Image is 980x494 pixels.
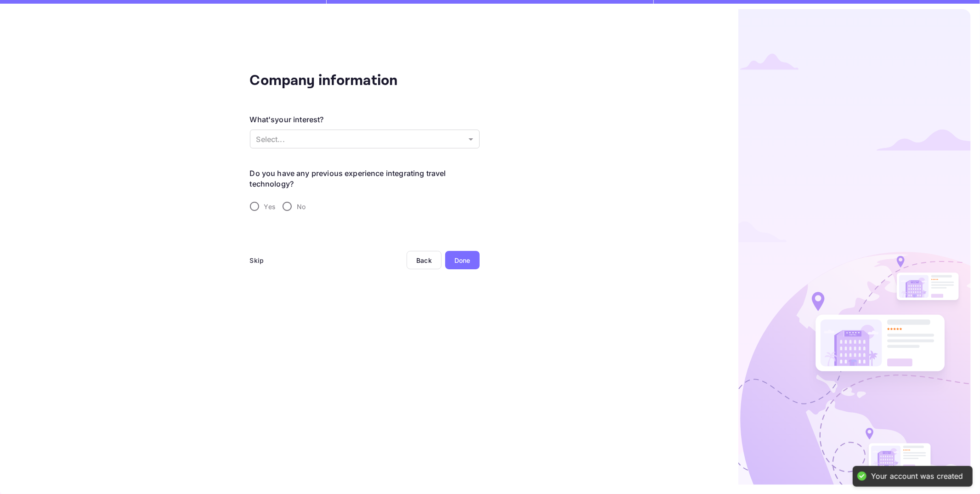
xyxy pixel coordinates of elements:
div: Skip [250,256,264,265]
legend: Do you have any previous experience integrating travel technology? [250,168,480,189]
div: Back [416,256,432,264]
div: travel-experience [250,197,480,216]
div: Company information [250,70,434,92]
div: Your account was created [871,471,963,481]
div: What's your interest? [250,114,324,125]
span: Yes [264,202,275,211]
div: Without label [250,130,480,148]
p: Select... [256,134,465,145]
img: logo [726,9,971,485]
div: Done [454,256,470,265]
span: No [297,202,306,211]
